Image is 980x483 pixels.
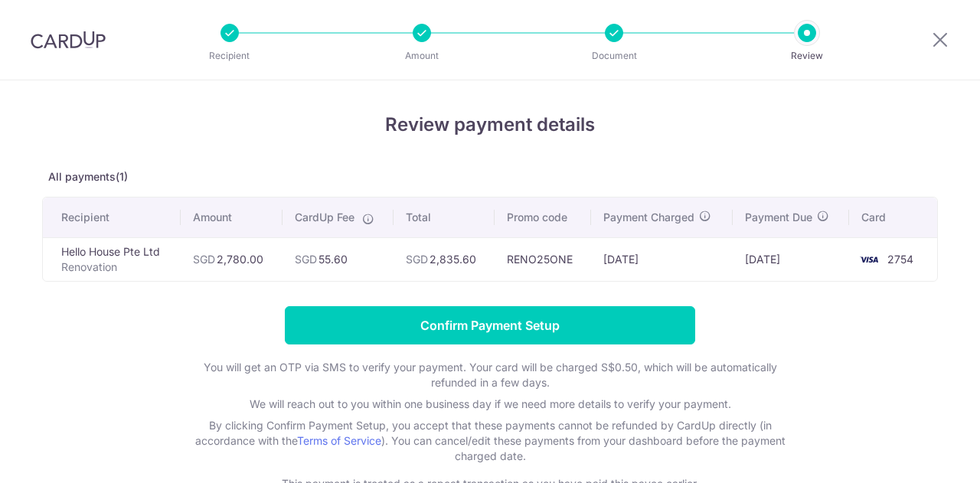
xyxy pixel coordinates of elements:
[603,210,694,225] span: Payment Charged
[849,197,937,237] th: Card
[42,169,938,184] p: All payments(1)
[295,210,354,225] span: CardUp Fee
[750,48,864,64] p: Review
[394,197,495,237] th: Total
[406,253,428,266] span: SGD
[495,197,591,237] th: Promo code
[591,237,733,281] td: [DATE]
[184,360,796,390] p: You will get an OTP via SMS to verify your payment. Your card will be charged S$0.50, which will ...
[42,111,938,139] h4: Review payment details
[173,48,286,64] p: Recipient
[365,48,479,64] p: Amount
[193,253,215,266] span: SGD
[181,237,282,281] td: 2,780.00
[184,418,796,464] p: By clicking Confirm Payment Setup, you accept that these payments cannot be refunded by CardUp di...
[61,259,168,275] p: Renovation
[181,197,282,237] th: Amount
[733,237,849,281] td: [DATE]
[43,237,181,281] td: Hello House Pte Ltd
[43,197,181,237] th: Recipient
[882,437,965,475] iframe: Opens a widget where you can find more information
[745,210,812,225] span: Payment Due
[495,237,591,281] td: RENO25ONE
[297,434,381,447] a: Terms of Service
[887,253,913,266] span: 2754
[295,253,317,266] span: SGD
[285,306,695,344] input: Confirm Payment Setup
[557,48,671,64] p: Document
[394,237,495,281] td: 2,835.60
[283,237,394,281] td: 55.60
[31,31,106,49] img: CardUp
[854,250,884,269] img: <span class="translation_missing" title="translation missing: en.account_steps.new_confirm_form.b...
[184,397,796,412] p: We will reach out to you within one business day if we need more details to verify your payment.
